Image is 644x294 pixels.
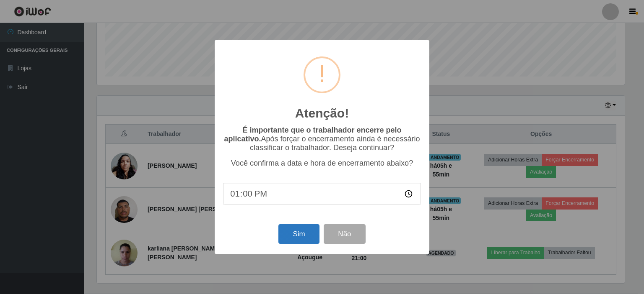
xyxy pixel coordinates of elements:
b: É importante que o trabalhador encerre pelo aplicativo. [224,126,401,143]
button: Sim [278,224,319,244]
h2: Atenção! [295,106,349,121]
button: Não [324,224,365,244]
p: Você confirma a data e hora de encerramento abaixo? [223,159,421,168]
p: Após forçar o encerramento ainda é necessário classificar o trabalhador. Deseja continuar? [223,126,421,152]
